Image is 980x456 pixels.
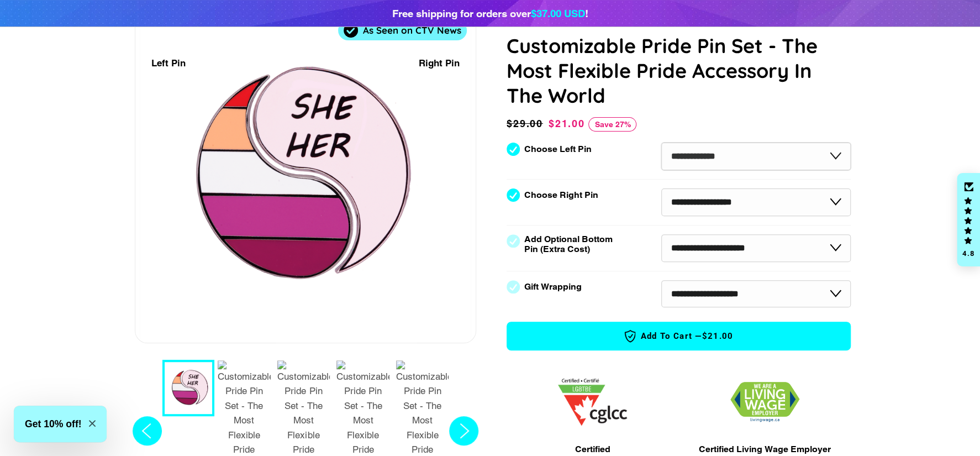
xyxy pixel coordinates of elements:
[507,322,851,350] button: Add to Cart —$21.00
[699,443,831,456] span: Certified Living Wage Employer
[588,117,636,132] span: Save 27%
[524,234,617,254] label: Add Optional Bottom Pin (Extra Cost)
[392,6,588,21] div: Free shipping for orders over !
[507,33,851,108] h1: Customizable Pride Pin Set - The Most Flexible Pride Accessory In The World
[549,118,585,129] span: $21.00
[524,190,598,200] label: Choose Right Pin
[962,250,975,257] div: 4.8
[419,56,460,71] div: Right Pin
[558,379,627,426] img: 1705457225.png
[135,11,476,343] div: 1 / 7
[531,7,585,19] span: $37.00 USD
[524,144,592,154] label: Choose Left Pin
[730,382,799,422] img: 1706832627.png
[524,282,582,292] label: Gift Wrapping
[957,173,980,267] div: Click to open Judge.me floating reviews tab
[162,360,214,416] button: 1 / 7
[524,329,834,343] span: Add to Cart —
[507,116,546,132] span: $29.00
[702,331,734,342] span: $21.00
